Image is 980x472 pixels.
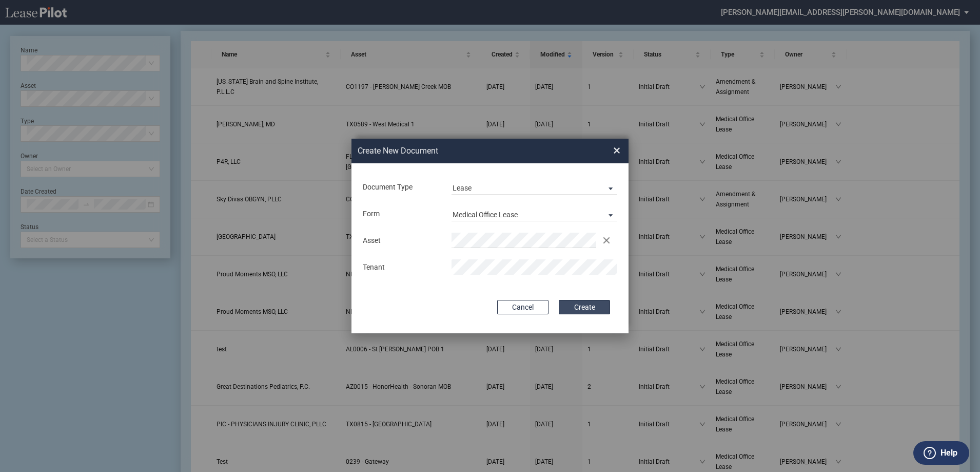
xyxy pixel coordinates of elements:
[559,300,610,314] button: Create
[357,182,445,193] div: Document Type
[497,300,548,314] button: Cancel
[351,139,629,334] md-dialog: Create New ...
[453,184,472,192] div: Lease
[453,211,518,219] div: Medical Office Lease
[613,142,620,159] span: ×
[357,262,445,273] div: Tenant
[357,236,445,246] div: Asset
[452,179,617,195] md-select: Document Type: Lease
[940,446,957,460] label: Help
[357,209,445,219] div: Form
[452,206,617,221] md-select: Lease Form: Medical Office Lease
[358,145,576,157] h2: Create New Document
